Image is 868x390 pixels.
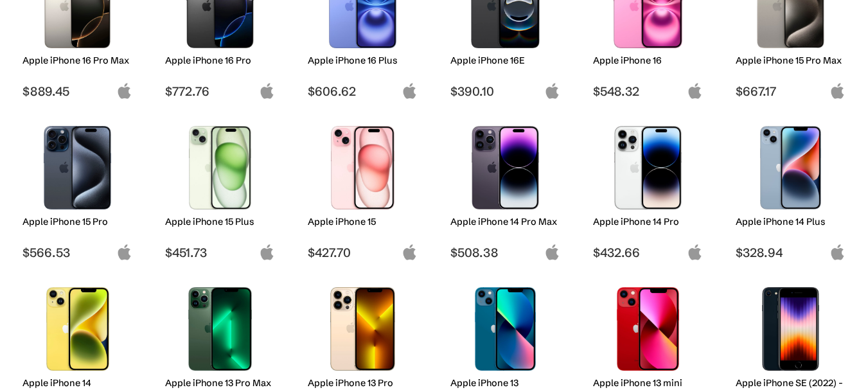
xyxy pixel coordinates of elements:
[259,244,275,260] img: apple-logo
[159,120,281,260] a: iPhone 15 Plus Apple iPhone 15 Plus $451.73 apple-logo
[603,287,693,371] img: iPhone 13 mini
[165,216,275,227] h2: Apple iPhone 15 Plus
[445,120,567,260] a: iPhone 14 Pro Max Apple iPhone 14 Pro Max $508.38 apple-logo
[593,245,703,260] span: $432.66
[175,126,265,209] img: iPhone 15 Plus
[603,126,693,209] img: iPhone 14 Pro
[402,244,418,260] img: apple-logo
[402,83,418,99] img: apple-logo
[175,287,265,371] img: iPhone 13 Pro Max
[730,120,852,260] a: iPhone 14 Plus Apple iPhone 14 Plus $328.94 apple-logo
[687,83,703,99] img: apple-logo
[22,216,132,227] h2: Apple iPhone 15 Pro
[687,244,703,260] img: apple-logo
[165,245,275,260] span: $451.73
[22,55,132,66] h2: Apple iPhone 16 Pro Max
[829,244,846,260] img: apple-logo
[593,84,703,99] span: $548.32
[22,245,132,260] span: $566.53
[736,245,846,260] span: $328.94
[593,377,703,389] h2: Apple iPhone 13 mini
[587,120,709,260] a: iPhone 14 Pro Apple iPhone 14 Pro $432.66 apple-logo
[22,377,132,389] h2: Apple iPhone 14
[460,126,551,209] img: iPhone 14 Pro Max
[317,287,408,371] img: iPhone 13 Pro
[17,120,139,260] a: iPhone 15 Pro Apple iPhone 15 Pro $566.53 apple-logo
[308,377,418,389] h2: Apple iPhone 13 Pro
[736,84,846,99] span: $667.17
[593,216,703,227] h2: Apple iPhone 14 Pro
[450,55,560,66] h2: Apple iPhone 16E
[165,377,275,389] h2: Apple iPhone 13 Pro Max
[460,287,551,371] img: iPhone 13
[736,55,846,66] h2: Apple iPhone 15 Pro Max
[544,83,560,99] img: apple-logo
[259,83,275,99] img: apple-logo
[165,55,275,66] h2: Apple iPhone 16 Pro
[593,55,703,66] h2: Apple iPhone 16
[308,245,418,260] span: $427.70
[308,55,418,66] h2: Apple iPhone 16 Plus
[302,120,424,260] a: iPhone 15 Apple iPhone 15 $427.70 apple-logo
[544,244,560,260] img: apple-logo
[165,84,275,99] span: $772.76
[22,84,132,99] span: $889.45
[308,84,418,99] span: $606.62
[450,216,560,227] h2: Apple iPhone 14 Pro Max
[450,84,560,99] span: $390.10
[829,83,846,99] img: apple-logo
[450,377,560,389] h2: Apple iPhone 13
[116,244,132,260] img: apple-logo
[736,216,846,227] h2: Apple iPhone 14 Plus
[745,126,836,209] img: iPhone 14 Plus
[32,287,123,371] img: iPhone 14
[32,126,123,209] img: iPhone 15 Pro
[116,83,132,99] img: apple-logo
[308,216,418,227] h2: Apple iPhone 15
[450,245,560,260] span: $508.38
[745,287,836,371] img: iPhone SE 3rd Gen
[317,126,408,209] img: iPhone 15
